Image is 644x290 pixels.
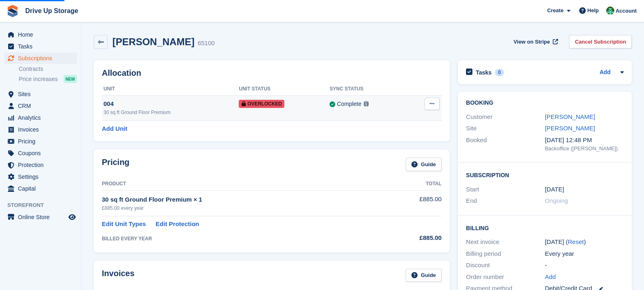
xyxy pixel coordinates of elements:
[4,124,77,135] a: menu
[19,75,77,83] a: Price increases NEW
[545,136,624,145] div: [DATE] 12:48 PM
[476,69,492,76] h2: Tasks
[4,41,77,52] a: menu
[380,233,442,243] div: £885.00
[18,29,67,40] span: Home
[18,124,67,135] span: Invoices
[466,171,624,179] h2: Subscription
[466,261,545,270] div: Discount
[466,224,624,232] h2: Billing
[510,35,560,48] a: View on Stripe
[4,136,77,147] a: menu
[4,147,77,159] a: menu
[103,109,239,116] div: 30 sq ft Ground Floor Premium
[466,185,545,194] div: Start
[466,237,545,247] div: Next invoice
[600,68,611,77] a: Add
[18,112,67,123] span: Analytics
[7,201,81,209] span: Storefront
[4,29,77,40] a: menu
[102,195,380,204] div: 30 sq ft Ground Floor Premium × 1
[4,159,77,171] a: menu
[102,83,239,96] th: Unit
[545,237,624,247] div: [DATE] ( )
[466,196,545,206] div: End
[67,212,77,222] a: Preview store
[156,220,199,229] a: Edit Protection
[102,269,134,282] h2: Invoices
[615,7,637,15] span: Account
[102,124,127,134] a: Add Unit
[495,69,504,76] div: 0
[545,261,624,270] div: -
[587,7,599,15] span: Help
[545,145,624,153] div: Backoffice ([PERSON_NAME])
[4,112,77,123] a: menu
[18,100,67,112] span: CRM
[18,147,67,159] span: Coupons
[18,159,67,171] span: Protection
[4,183,77,194] a: menu
[102,204,380,212] div: £885.00 every year
[545,125,595,132] a: [PERSON_NAME]
[406,269,442,282] a: Guide
[18,183,67,194] span: Capital
[514,38,550,46] span: View on Stripe
[18,53,67,64] span: Subscriptions
[545,272,556,282] a: Add
[102,68,442,78] h2: Allocation
[18,136,67,147] span: Pricing
[4,211,77,223] a: menu
[545,113,595,120] a: [PERSON_NAME]
[239,100,284,108] span: Overlocked
[380,190,442,216] td: £885.00
[18,41,67,52] span: Tasks
[4,171,77,182] a: menu
[112,36,194,47] h2: [PERSON_NAME]
[102,220,146,229] a: Edit Unit Types
[568,238,584,245] a: Reset
[18,211,67,223] span: Online Store
[545,197,568,204] span: Ongoing
[466,249,545,259] div: Billing period
[18,88,67,100] span: Sites
[466,112,545,122] div: Customer
[545,249,624,259] div: Every year
[102,178,380,191] th: Product
[337,100,361,108] div: Complete
[239,83,330,96] th: Unit Status
[606,7,614,15] img: Camille
[4,100,77,112] a: menu
[22,4,81,18] a: Drive Up Storage
[18,171,67,182] span: Settings
[569,35,632,48] a: Cancel Subscription
[19,75,58,83] span: Price increases
[198,39,215,48] div: 65100
[19,65,77,73] a: Contracts
[4,88,77,100] a: menu
[364,101,369,106] img: icon-info-grey-7440780725fd019a000dd9b08b2336e03edf1995a4989e88bcd33f0948082b44.svg
[64,75,77,83] div: NEW
[103,99,239,109] div: 004
[466,100,624,106] h2: Booking
[330,83,407,96] th: Sync Status
[466,124,545,133] div: Site
[547,7,563,15] span: Create
[7,5,19,17] img: stora-icon-8386f47178a22dfd0bd8f6a31ec36ba5ce8667c1dd55bd0f319d3a0aa187defe.svg
[102,235,380,242] div: BILLED EVERY YEAR
[466,272,545,282] div: Order number
[545,185,564,194] time: 2025-04-03 23:00:00 UTC
[466,136,545,153] div: Booked
[406,158,442,171] a: Guide
[102,158,130,171] h2: Pricing
[4,53,77,64] a: menu
[380,178,442,191] th: Total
